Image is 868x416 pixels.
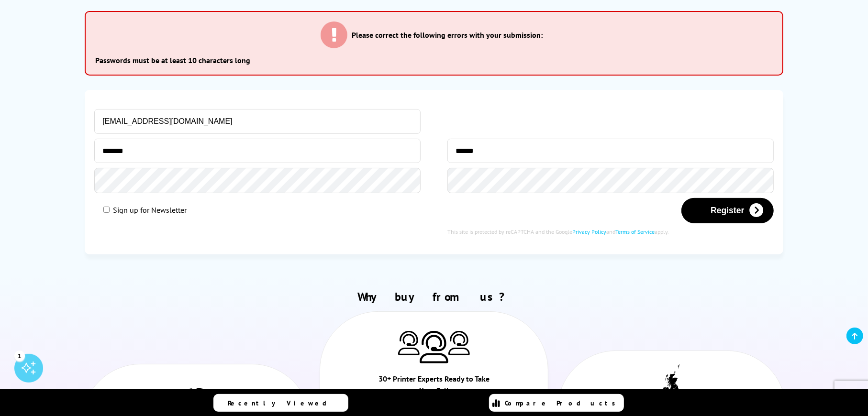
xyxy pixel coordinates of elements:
[377,373,491,401] div: 30+ Printer Experts Ready to Take Your Call
[572,228,606,235] a: Privacy Policy
[659,364,685,408] img: UK tax payer
[94,109,420,134] input: Email
[213,394,348,412] a: Recently Viewed
[95,55,772,65] li: Passwords must be at least 10 characters long
[505,399,621,407] span: Compare Products
[352,30,543,40] h3: Please correct the following errors with your submission:
[615,228,655,235] a: Terms of Service
[398,331,420,355] img: Printer Experts
[420,331,448,364] img: Printer Experts
[681,198,773,223] button: Register
[489,394,624,412] a: Compare Products
[448,331,470,355] img: Printer Experts
[77,289,790,304] h2: Why buy from us?
[113,205,187,215] label: Sign up for Newsletter
[447,228,773,235] div: This site is protected by reCAPTCHA and the Google and apply.
[14,350,25,361] div: 1
[228,399,336,407] span: Recently Viewed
